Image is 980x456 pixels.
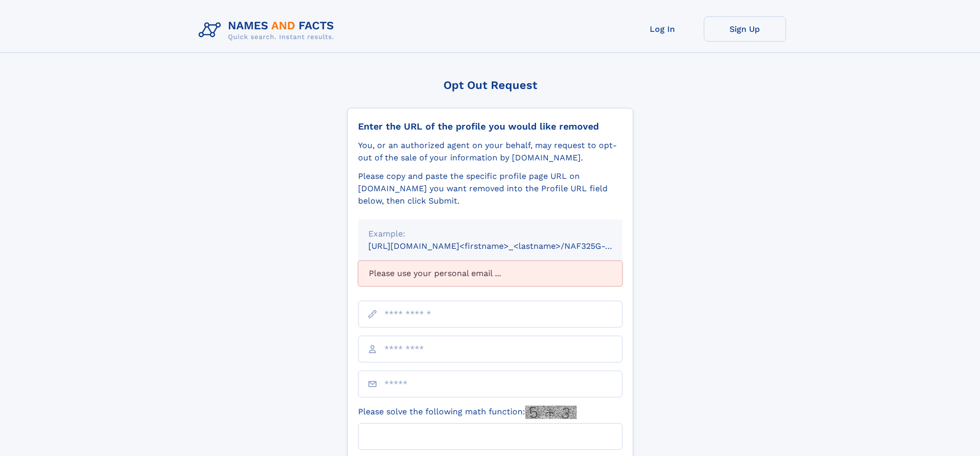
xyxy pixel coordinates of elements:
div: Please copy and paste the specific profile page URL on [DOMAIN_NAME] you want removed into the Pr... [358,170,622,207]
div: Please use your personal email ... [358,261,622,286]
div: Example: [368,228,612,240]
label: Please solve the following math function: [358,406,577,419]
div: Opt Out Request [347,79,633,92]
div: Enter the URL of the profile you would like removed [358,121,622,132]
a: Sign Up [704,16,786,42]
a: Log In [621,16,704,42]
div: You, or an authorized agent on your behalf, may request to opt-out of the sale of your informatio... [358,139,622,164]
small: [URL][DOMAIN_NAME]<firstname>_<lastname>/NAF325G-xxxxxxxx [368,241,642,251]
img: Logo Names and Facts [194,16,343,44]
